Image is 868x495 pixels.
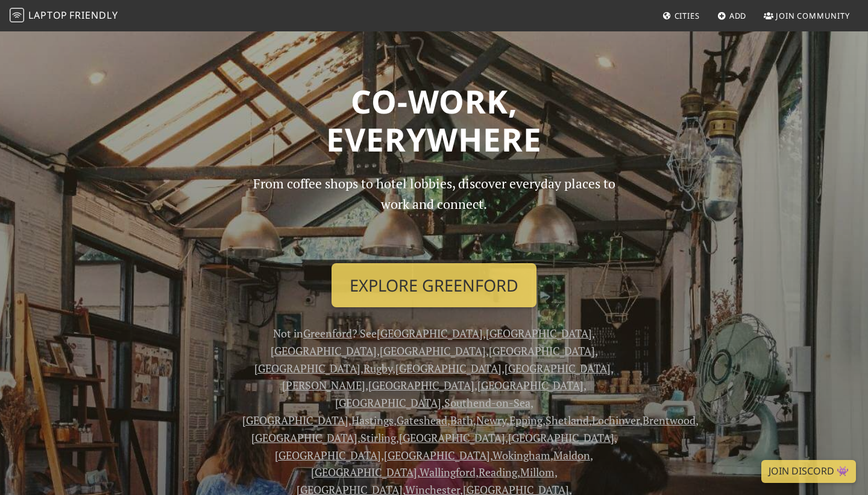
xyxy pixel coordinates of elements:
a: [GEOGRAPHIC_DATA] [384,448,490,462]
a: Cities [658,5,705,27]
a: [GEOGRAPHIC_DATA] [477,378,583,392]
span: Friendly [69,8,118,22]
a: Add [712,5,752,27]
a: Millom [520,465,555,479]
a: Join Discord 👾 [761,460,856,483]
a: Newry [476,413,506,427]
a: Greenford [303,326,352,340]
a: [GEOGRAPHIC_DATA] [380,343,486,358]
a: [GEOGRAPHIC_DATA] [254,361,360,375]
a: [GEOGRAPHIC_DATA] [395,361,502,375]
a: Rugby [363,361,392,375]
a: [GEOGRAPHIC_DATA] [275,448,381,462]
a: Wallingford [420,465,476,479]
a: Bath [450,413,473,427]
span: Join Community [776,10,850,21]
a: Shetland [546,413,589,427]
a: [GEOGRAPHIC_DATA] [489,343,595,358]
a: [GEOGRAPHIC_DATA] [271,343,377,358]
a: Join Community [759,5,855,27]
a: [GEOGRAPHIC_DATA] [242,413,348,427]
a: [GEOGRAPHIC_DATA] [311,465,417,479]
a: Gateshead [397,413,447,427]
span: Cities [675,10,700,21]
a: [GEOGRAPHIC_DATA] [399,430,505,445]
h1: Co-work, Everywhere [43,82,825,159]
a: Stirling [360,430,396,445]
a: [GEOGRAPHIC_DATA] [486,326,592,340]
a: Explore Greenford [332,263,536,308]
a: [GEOGRAPHIC_DATA] [377,326,483,340]
p: From coffee shops to hotel lobbies, discover everyday places to work and connect. [242,173,626,254]
a: Wokingham [492,448,550,462]
a: Reading [479,465,517,479]
a: Epping [509,413,542,427]
img: LaptopFriendly [10,8,24,22]
a: Southend-on-Sea [444,395,530,410]
a: [GEOGRAPHIC_DATA] [368,378,474,392]
a: Lochinver [592,413,640,427]
a: [GEOGRAPHIC_DATA] [251,430,357,445]
a: LaptopFriendly LaptopFriendly [10,5,118,27]
a: Maldon [553,448,590,462]
a: [GEOGRAPHIC_DATA] [505,361,611,375]
a: [PERSON_NAME] [282,378,365,392]
a: [GEOGRAPHIC_DATA] [335,395,441,410]
span: Add [729,10,747,21]
a: [GEOGRAPHIC_DATA] [508,430,614,445]
span: Laptop [28,8,68,22]
a: Hastings [351,413,394,427]
a: Brentwood [643,413,696,427]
